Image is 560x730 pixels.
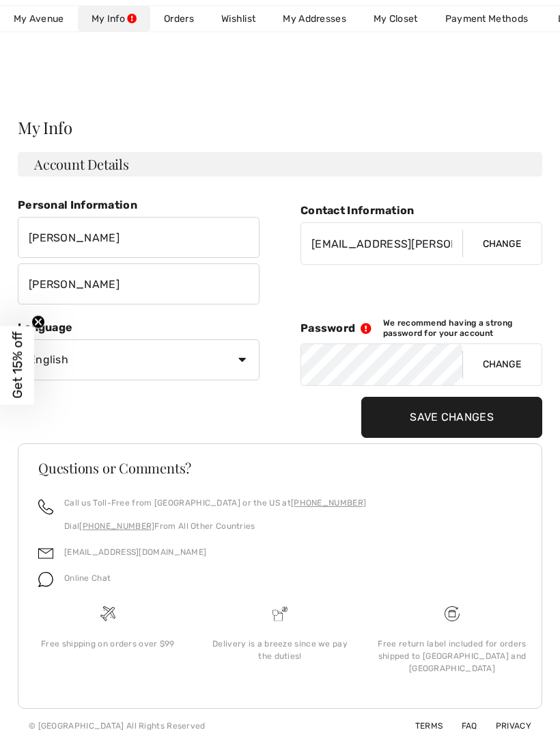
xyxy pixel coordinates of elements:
[360,6,432,31] a: My Closet
[38,572,53,587] img: chat
[64,520,366,532] p: Dial From All Other Countries
[64,573,111,583] span: Online Chat
[18,321,260,334] h5: Language
[78,6,150,31] a: My Info
[208,6,269,31] a: Wishlist
[10,332,25,399] span: Get 15% off
[205,638,355,662] div: Delivery is a breeze since we pay the duties!
[432,6,542,31] a: Payment Methods
[18,217,260,258] input: First name
[18,198,260,211] h5: Personal Information
[269,6,360,31] a: My Addresses
[64,497,366,509] p: Call us Toll-Free from [GEOGRAPHIC_DATA] or the US at
[18,263,260,304] input: Last name
[38,546,53,561] img: email
[272,606,288,621] img: Delivery is a breeze since we pay the duties!
[18,152,542,177] h3: Account Details
[14,12,64,26] span: My Avenue
[462,344,542,385] button: Change
[291,498,366,508] a: [PHONE_NUMBER]
[100,606,115,621] img: Free shipping on orders over $99
[38,499,53,514] img: call
[38,461,522,475] h3: Questions or Comments?
[79,521,154,531] a: [PHONE_NUMBER]
[300,322,355,335] span: Password
[361,397,542,438] input: Save Changes
[18,119,542,135] h2: My Info
[377,638,527,675] div: Free return label included for orders shipped to [GEOGRAPHIC_DATA] and [GEOGRAPHIC_DATA]
[150,6,208,31] a: Orders
[31,315,45,328] button: Close teaser
[300,204,542,217] h5: Contact Information
[64,547,206,557] a: [EMAIL_ADDRESS][DOMAIN_NAME]
[383,318,542,338] span: We recommend having a strong password for your account
[33,638,183,650] div: Free shipping on orders over $99
[462,223,542,264] button: Change
[445,606,460,621] img: Free shipping on orders over $99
